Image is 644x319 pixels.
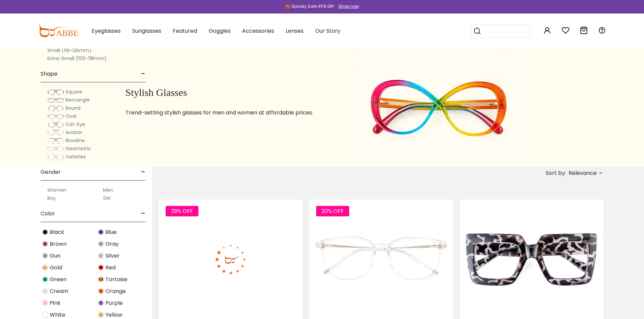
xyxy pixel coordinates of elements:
[98,229,104,235] img: Blue
[47,154,64,161] img: Varieties.png
[38,25,78,37] img: abbeglasses.com
[309,200,453,319] img: Fclear Girt - TR ,Universal Bridge Fit
[98,252,104,259] img: Silver
[50,299,61,307] span: Pink
[105,287,126,295] span: Orange
[105,275,127,284] span: Tortoise
[42,288,48,294] img: Cream
[103,194,111,202] label: Girl
[105,228,117,236] span: Blue
[98,288,104,294] img: Orange
[47,46,92,54] label: Small (119-125mm)
[47,145,64,152] img: Geometric.png
[42,312,48,318] img: White
[335,3,359,9] a: Shop now
[173,27,197,35] span: Featured
[569,167,597,179] span: Relevance
[98,264,104,271] img: Red
[50,252,61,260] span: Gun
[66,105,80,111] span: Round
[47,129,64,136] img: Aviator.png
[66,121,85,128] span: Cat-Eye
[66,153,86,160] span: Varieties
[66,137,85,144] span: Browline
[50,240,67,248] span: Brown
[66,88,82,95] span: Square
[316,206,349,216] span: 20% OFF
[47,54,106,62] label: Extra-Small (100-118mm)
[41,164,61,180] span: Gender
[47,89,64,96] img: Square.png
[92,27,121,35] span: Eyeglasses
[98,241,104,247] img: Gray
[105,240,119,248] span: Gray
[285,3,334,9] div: 🎃 Spooky Sale 45% Off!
[42,241,48,247] img: Brown
[47,137,64,144] img: Browline.png
[141,206,145,222] span: -
[66,129,82,136] span: Aviator
[66,113,76,119] span: Oval
[141,164,145,180] span: -
[132,27,161,35] span: Sunglasses
[98,300,104,306] img: Purple
[42,300,48,306] img: Pink
[209,27,231,35] span: Goggles
[105,264,116,272] span: Red
[50,287,68,295] span: Cream
[105,252,120,260] span: Silver
[50,311,65,319] span: White
[460,200,603,319] img: Tortoise Imani - Plastic ,Universal Bridge Fit
[42,276,48,283] img: Green
[47,186,66,194] label: Women
[125,109,335,117] p: Trend-setting stylish glasses for men and women at affordable prices.
[41,206,55,222] span: Color
[50,264,62,272] span: Gold
[42,264,48,271] img: Gold
[47,121,64,128] img: Cat-Eye.png
[47,105,64,112] img: Round.png
[105,299,123,307] span: Purple
[141,66,145,82] span: -
[42,252,48,259] img: Gun
[47,113,64,120] img: Oval.png
[98,312,104,318] img: Yellow
[125,86,335,99] h1: Stylish Glasses
[546,169,566,177] span: Sort by:
[47,194,56,202] label: Boy
[159,200,303,319] img: Fclear Umbel - Plastic ,Universal Bridge Fit
[315,27,340,35] span: Our Story
[41,66,57,82] span: Shape
[66,145,91,152] span: Geometric
[338,3,359,9] div: Shop now
[352,49,524,167] img: stylish glasses
[286,27,304,35] span: Lenses
[98,276,104,283] img: Tortoise
[50,228,64,236] span: Black
[47,97,64,104] img: Rectangle.png
[105,311,122,319] span: Yellow
[50,275,67,284] span: Green
[42,229,48,235] img: Black
[66,97,90,103] span: Rectangle
[242,27,274,35] span: Accessories
[166,206,198,216] span: 29% OFF
[103,186,113,194] label: Men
